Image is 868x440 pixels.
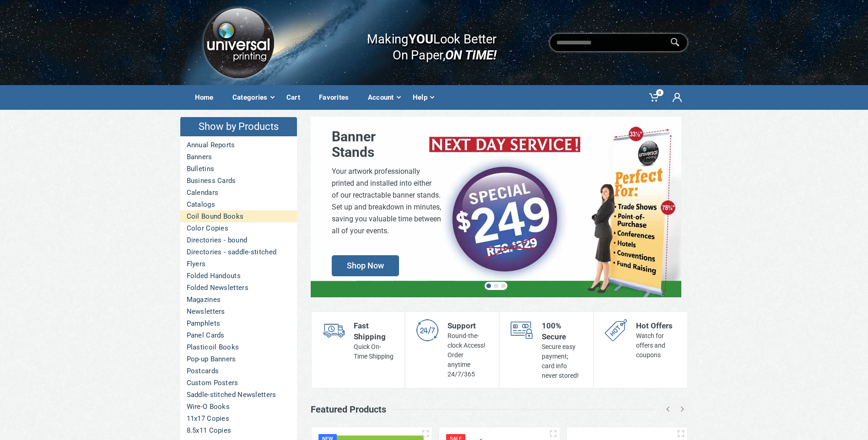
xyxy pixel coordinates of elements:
b: YOU [409,31,433,47]
a: Panel Cards [180,329,297,341]
div: Home [189,88,226,107]
h4: Show by Products [180,117,297,136]
a: Postcards [180,365,297,377]
a: BannerStands Your artwork professionallyprinted and installed into eitherof our rectractable bann... [311,117,681,297]
div: Watch for offers and coupons [636,331,676,360]
a: Directories - bound [180,234,297,246]
a: Banners [180,151,297,163]
a: Folded Handouts [180,270,297,282]
img: Logo.png [200,4,277,81]
a: Wire-O Books [180,401,297,413]
a: Flyers [180,258,297,270]
div: Fast Shipping [354,320,394,342]
div: Support [447,320,488,331]
a: Directories - saddle-stitched [180,246,297,258]
a: Folded Newsletters [180,282,297,294]
a: 0 [643,85,666,110]
div: Favorites [313,88,361,107]
a: Pop-up Banners [180,353,297,365]
a: Pamphlets [180,317,297,329]
a: Cart [280,85,313,110]
a: Calendars [180,187,297,199]
div: Account [361,88,406,107]
div: Banner Stands [332,129,441,160]
a: Coil Bound Books [180,210,297,222]
div: Help [406,88,440,107]
h3: Featured Products [311,404,386,415]
a: Color Copies [180,222,297,234]
div: Hot Offers [636,320,676,331]
a: Favorites [313,85,361,110]
div: Round-the-clock Access! Order anytime 24/7/365 [447,331,488,379]
a: 8.5x11 Copies [180,424,297,436]
img: support-s.png [416,319,438,341]
a: 11x17 Copies [180,413,297,424]
div: Categories [226,88,280,107]
div: 100% Secure [542,320,582,342]
i: ON TIME! [445,47,496,63]
a: Magazines [180,294,297,306]
div: Quick On-Time Shipping [354,342,394,361]
a: Plasticoil Books [180,341,297,353]
a: Newsletters [180,306,297,317]
a: Catalogs [180,199,297,210]
span: 0 [656,89,663,96]
a: Business Cards [180,175,297,187]
a: Annual Reports [180,139,297,151]
a: Bulletins [180,163,297,175]
a: Saddle-stitched Newsletters [180,389,297,401]
div: Your artwork professionally printed and installed into either of our rectractable banner stands. ... [332,166,441,237]
div: Making Look Better On Paper, [349,22,497,63]
a: Custom Posters [180,377,297,389]
img: shipping-s.png [323,319,345,341]
a: Home [189,85,226,110]
div: Cart [280,88,313,107]
div: Secure easy payment; card info never stored! [542,342,582,381]
span: Shop Now [332,255,399,276]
